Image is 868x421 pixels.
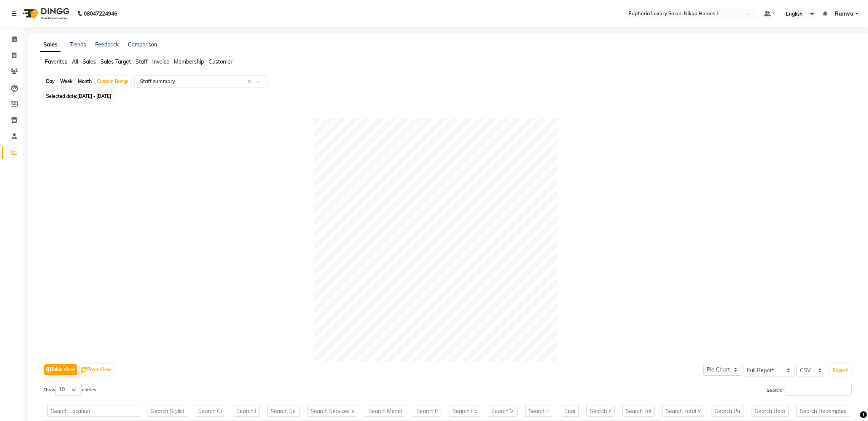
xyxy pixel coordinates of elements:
b: 08047224946 [84,3,117,24]
input: Search Stylist [148,405,187,417]
img: pivot.png [81,367,87,373]
input: Search Memberships [365,405,405,417]
span: All [72,58,78,65]
input: Search Total [622,405,655,417]
input: Search Customer [195,405,225,417]
input: Search Vouchers [488,405,517,417]
button: Export [830,364,851,377]
input: Search Redemption [752,405,789,417]
span: Membership [174,58,204,65]
div: Day [44,76,57,87]
button: Pivot View [80,364,113,375]
label: Show entries [43,384,96,395]
span: Staff [135,58,148,65]
input: Search Location [47,405,140,417]
input: Search Invoices [233,405,260,417]
input: Search: [785,384,852,395]
a: Sales [40,38,61,52]
input: Search Gifts [561,405,579,417]
span: Sales [83,58,96,65]
input: Search Payment [712,405,744,417]
span: Ramya [835,10,854,18]
div: Week [58,76,75,87]
div: Custom Range [95,76,131,87]
a: Trends [70,41,86,48]
label: Search: [767,384,852,395]
img: logo [19,3,72,24]
input: Search Services W/o Tax [307,405,357,417]
span: Sales Target [100,58,131,65]
span: Selected date: [44,91,113,101]
button: Table View [44,364,77,375]
input: Search Total W/o Tax [662,405,704,417]
input: Search Services [267,405,300,417]
a: Comparison [128,41,157,48]
input: Search Packages [449,405,480,417]
div: Month [76,76,94,87]
input: Search Average [586,405,615,417]
span: [DATE] - [DATE] [77,93,111,99]
span: Invoice [152,58,169,65]
input: Search Products [413,405,441,417]
input: Search Redemption Share [796,405,850,417]
span: Customer [209,58,233,65]
span: Favorites [45,58,67,65]
select: Showentries [55,384,82,395]
span: Clear all [247,78,254,86]
a: Feedback [95,41,119,48]
input: Search Prepaid [525,405,553,417]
